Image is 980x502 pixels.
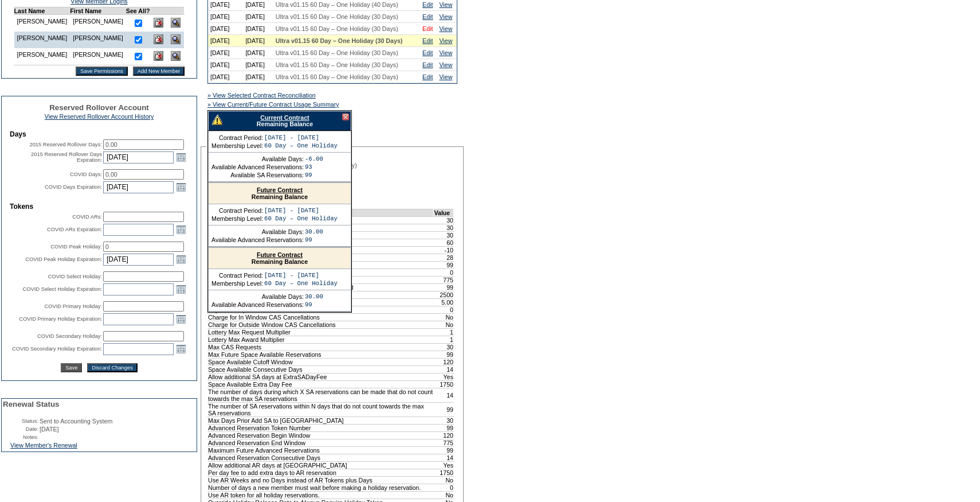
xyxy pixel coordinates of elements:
td: [DATE] [208,71,243,83]
td: No [434,476,454,484]
label: COVID Primary Holiday: [44,303,102,309]
a: View [439,25,452,32]
label: COVID Peak Holiday: [50,244,102,250]
span: Ultra v01.15 60 Day – One Holiday (30 Days) [276,13,398,20]
a: View [439,1,452,8]
td: [DATE] [243,71,273,83]
label: COVID Days: [70,172,102,177]
a: Edit [422,1,433,8]
td: 1 [434,328,454,336]
span: Ultra v01.15 60 Day – One Holiday (30 Days) [276,37,403,44]
td: Lottery Max Award Multiplier [208,336,434,343]
td: [PERSON_NAME] [70,48,126,65]
a: View [439,13,452,20]
td: [DATE] [243,47,273,59]
label: 2015 Reserved Rollover Days Expiration: [31,151,102,163]
td: Max Future Space Available Reservations [208,351,434,358]
td: [DATE] [208,11,243,23]
img: View Dashboard [171,51,181,61]
td: Per day fee to add extra days to AR reservation [208,469,434,476]
label: 2015 Reserved Rollover Days: [29,142,102,147]
a: » View Selected Contract Reconciliation [207,92,316,99]
td: Use AR token for all holiday reservations. [208,491,434,499]
td: 30 [434,216,454,224]
td: 99 [305,172,323,178]
label: COVID ARs Expiration: [47,227,102,232]
td: 2500 [434,291,454,298]
td: -6.00 [305,155,323,162]
td: [PERSON_NAME] [70,32,126,48]
td: Days [10,130,189,138]
a: View Reserved Rollover Account History [45,113,154,120]
td: [DATE] - [DATE] [264,272,338,279]
span: Renewal Status [3,400,60,408]
td: Available Days: [211,293,304,300]
span: Ultra v01.15 60 Day – One Holiday (30 Days) [276,25,398,32]
td: 99 [434,351,454,358]
td: 93 [305,164,323,170]
td: [PERSON_NAME] [14,32,70,48]
a: Open the calendar popup. [175,313,187,325]
label: COVID Primary Holiday Expiration: [19,316,102,322]
td: 30.00 [305,293,323,300]
td: 60 Day – One Holiday [264,280,338,287]
a: View [439,49,452,56]
td: Membership Level: [211,215,263,222]
td: [DATE] [208,59,243,71]
td: The number of days during which X SA reservations can be made that do not count towards the max S... [208,388,434,402]
td: Space Available Consecutive Days [208,365,434,373]
td: Available Days: [211,155,304,162]
label: COVID Secondary Holiday: [37,333,102,339]
img: View Dashboard [171,18,181,28]
a: Open the calendar popup. [175,283,187,295]
span: Reserved Rollover Account [49,103,149,112]
td: Notes: [3,434,38,441]
td: 99 [434,402,454,417]
td: Allow additional SA days at ExtraSADayFee [208,373,434,380]
td: 30 [434,417,454,424]
td: 99 [434,424,454,431]
a: View [439,61,452,68]
td: [DATE] [243,11,273,23]
td: Value [434,209,454,216]
td: 14 [434,388,454,402]
td: Tokens [10,203,189,211]
td: [PERSON_NAME] [14,48,70,65]
td: 14 [434,365,454,373]
div: Remaining Balance [208,111,351,131]
td: 14 [434,454,454,461]
td: Yes [434,373,454,380]
td: Available SA Reservations: [211,172,304,178]
td: 775 [434,439,454,446]
td: First Name [70,7,126,15]
td: Contract Period: [211,134,263,141]
td: 120 [434,431,454,439]
td: Contract Period: [211,272,263,279]
input: Save Permissions [76,67,128,76]
td: 1750 [434,469,454,476]
td: 0 [434,268,454,276]
td: Membership Level: [211,280,263,287]
td: 0 [434,484,454,491]
td: 99 [434,283,454,291]
a: » View Current/Future Contract Usage Summary [207,101,339,108]
legend: Contract Details [206,143,252,150]
td: [PERSON_NAME] [70,15,126,32]
span: Sent to Accounting System [40,418,112,425]
td: 0 [434,306,454,313]
td: Space Available Cutoff Window [208,358,434,365]
a: Edit [422,73,433,80]
a: View Member's Renewal [10,442,77,449]
td: No [434,313,454,321]
td: 1 [434,336,454,343]
td: [DATE] [243,35,273,47]
label: COVID Select Holiday Expiration: [23,286,102,292]
td: 60 [434,239,454,246]
td: Advanced Reservation End Window [208,439,434,446]
td: Contract Period: [211,207,263,214]
td: Advanced Reservation Token Number [208,424,434,431]
td: No [434,321,454,328]
td: The number of SA reservations within N days that do not count towards the max SA reservations [208,402,434,417]
a: Edit [422,37,433,44]
a: Edit [422,61,433,68]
